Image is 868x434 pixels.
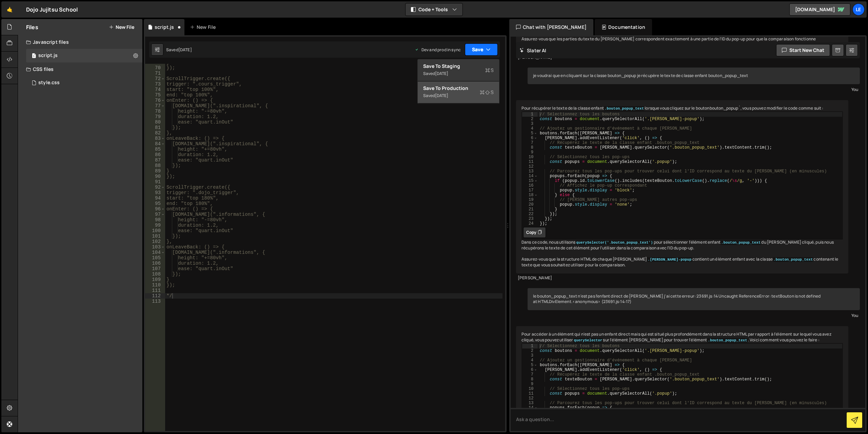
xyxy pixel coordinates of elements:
div: 91 [145,179,165,185]
span: S [485,67,494,74]
h2: Files [26,23,38,31]
div: 10438/23692.css [26,76,142,90]
div: 79 [145,114,165,119]
code: .bouton_popup_text [773,257,813,262]
div: 13 [522,401,538,405]
div: 14 [522,405,538,410]
div: 90 [145,174,165,179]
a: [DOMAIN_NAME] [789,3,850,16]
div: 4 [522,126,538,131]
div: 93 [145,190,165,195]
span: 1 [32,54,36,59]
div: 16 [522,183,538,188]
div: 73 [145,81,165,87]
div: 106 [145,261,165,266]
div: 14 [522,174,538,178]
div: 7 [522,372,538,377]
div: 3 [522,121,538,126]
button: Code + Tools [406,3,462,16]
div: 83 [145,136,165,141]
div: 11 [522,391,538,396]
div: 86 [145,152,165,157]
div: 12 [522,396,538,401]
div: Pour récupérer le texte de la classe enfant lorsque vous cliquez sur le boutonbouton_popup`, vous... [516,100,848,273]
div: 113 [145,299,165,304]
button: New File [109,24,134,30]
div: 107 [145,266,165,271]
div: 10 [522,155,538,159]
div: [DATE] [435,71,448,76]
div: [DATE] [178,47,192,53]
div: 15 [522,178,538,183]
div: 105 [145,255,165,261]
div: 77 [145,103,165,109]
div: Saved [423,70,494,78]
div: 97 [145,212,165,217]
div: Saved [423,92,494,100]
button: Save to ProductionS Saved[DATE] [418,81,499,103]
div: 85 [145,147,165,152]
div: 22 [522,212,538,216]
div: 101 [145,233,165,239]
div: 8 [522,377,538,382]
div: 88 [145,163,165,168]
div: 24 [522,221,538,226]
div: 74 [145,87,165,92]
button: Save to StagingS Saved[DATE] [418,59,499,81]
div: 95 [145,201,165,206]
div: 71 [145,71,165,76]
div: You [529,86,858,93]
div: 3 [522,353,538,358]
div: 21 [522,207,538,212]
div: 109 [145,277,165,282]
div: 72 [145,76,165,81]
div: 2 [522,348,538,353]
div: 92 [145,185,165,190]
div: 96 [145,206,165,212]
div: 11 [522,159,538,164]
div: 18 [522,193,538,197]
div: 1 [522,344,538,348]
div: 2 [522,117,538,121]
div: 108 [145,271,165,277]
div: 9 [522,382,538,386]
div: 87 [145,157,165,163]
div: Dev and prod in sync [415,47,461,53]
div: 110 [145,282,165,288]
div: Dojo Jujitsu School [26,5,78,14]
span: S [480,89,494,96]
div: You [529,312,858,319]
div: 100 [145,228,165,233]
div: 17 [522,188,538,193]
div: 80 [145,119,165,125]
div: 112 [145,293,165,299]
div: 5 [522,363,538,367]
a: Le [852,3,865,16]
div: 6 [522,136,538,140]
div: Documentation [595,19,652,35]
div: 5 [522,131,538,136]
code: .bouton_popup_text [604,106,645,111]
div: 75 [145,92,165,98]
div: Save to Production [423,85,494,92]
div: 78 [145,109,165,114]
div: 9 [522,150,538,155]
div: CSS files [18,62,142,76]
button: Copy [523,227,546,238]
div: Save to Staging [423,63,494,70]
div: [PERSON_NAME] [518,275,847,281]
div: 1 [522,112,538,117]
div: 84 [145,141,165,147]
button: Start new chat [776,44,830,56]
div: 7 [522,140,538,145]
div: [DATE] [435,93,448,98]
div: 102 [145,239,165,244]
div: 10 [522,386,538,391]
div: 104 [145,250,165,255]
div: Javascript files [18,35,142,49]
div: 12 [522,164,538,169]
button: Save [465,43,498,56]
div: 19 [522,197,538,202]
code: querySelector('.bouton_popup_text') [575,240,653,245]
